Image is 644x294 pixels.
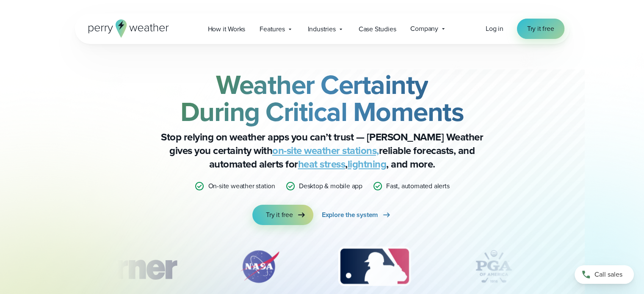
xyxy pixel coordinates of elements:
strong: Weather Certainty During Critical Moments [180,65,464,132]
p: On-site weather station [208,181,275,191]
a: Log in [486,24,503,34]
div: 3 of 12 [330,245,419,288]
a: Case Studies [351,20,404,38]
div: 2 of 12 [230,245,289,288]
span: Case Studies [359,24,396,34]
span: Features [260,24,285,34]
div: slideshow [117,245,527,292]
span: Industries [308,24,336,34]
a: Call sales [575,265,634,284]
a: heat stress [298,157,345,172]
p: Fast, automated alerts [386,181,450,191]
span: Try it free [266,210,293,220]
span: Call sales [594,269,622,280]
a: on-site weather stations, [272,143,379,158]
span: Explore the system [322,210,378,220]
a: How it Works [201,20,253,38]
img: MLB.svg [330,245,419,288]
a: Try it free [517,19,564,39]
span: Try it free [527,24,554,34]
span: Company [410,24,438,34]
img: Turner-Construction_1.svg [69,245,189,288]
p: Desktop & mobile app [299,181,362,191]
span: How it Works [208,24,246,34]
span: Log in [486,24,503,33]
div: 1 of 12 [69,245,189,288]
div: 4 of 12 [460,245,528,288]
a: Try it free [252,205,313,225]
p: Stop relying on weather apps you can’t trust — [PERSON_NAME] Weather gives you certainty with rel... [153,130,492,171]
a: lightning [348,157,387,172]
img: PGA.svg [460,245,528,288]
a: Explore the system [322,205,392,225]
img: NASA.svg [230,245,289,288]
